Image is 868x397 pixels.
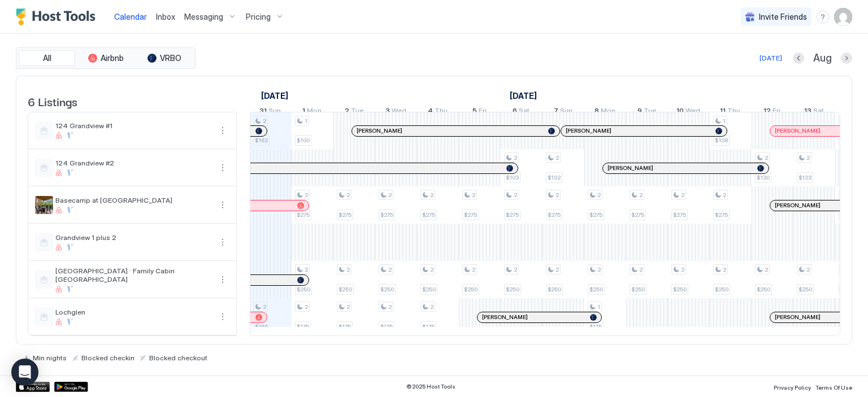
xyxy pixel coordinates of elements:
span: Privacy Policy [774,384,811,391]
span: Airbnb [101,53,124,63]
span: $275 [338,211,351,219]
span: 5 [472,106,477,118]
button: All [19,50,75,66]
span: 2 [514,266,517,273]
a: September 1, 2025 [507,88,540,104]
span: [PERSON_NAME] [357,127,402,134]
span: 2 [430,303,433,311]
span: Sun [560,106,572,118]
span: Lochglen [55,308,211,316]
span: 9 [637,106,642,118]
span: $250 [506,286,519,293]
span: $175 [338,323,351,330]
div: [DATE] [759,53,782,63]
button: More options [216,273,229,286]
div: menu [816,10,830,24]
span: 1 [597,303,600,311]
span: 2 [555,154,559,162]
span: 3 [385,106,390,118]
span: 2 [472,266,475,273]
span: Min nights [33,354,67,362]
button: More options [216,161,229,174]
div: menu [216,273,229,286]
span: $275 [422,211,435,219]
span: 2 [514,191,517,199]
a: September 4, 2025 [425,104,450,120]
a: September 1, 2025 [300,104,324,120]
span: [GEOGRAPHIC_DATA] · Family Cabin [GEOGRAPHIC_DATA] [55,267,211,283]
span: 2 [345,106,349,118]
span: [PERSON_NAME] [775,127,821,134]
div: Open Intercom Messenger [11,359,38,386]
span: 13 [804,106,811,118]
span: 2 [765,154,768,162]
a: Terms Of Use [815,381,852,392]
span: 6 Listings [28,93,77,110]
span: 2 [472,191,475,199]
div: User profile [834,8,852,26]
span: $275 [548,211,561,219]
span: 2 [263,117,266,125]
span: $103 [506,174,519,181]
div: tab-group [16,47,196,69]
a: Google Play Store [54,382,88,392]
span: $275 [380,211,393,219]
button: More options [216,310,229,324]
span: Aug [813,52,832,65]
span: Wed [392,106,406,118]
span: 4 [428,106,433,118]
a: Inbox [156,11,175,23]
span: $275 [715,211,728,219]
span: 8 [594,106,599,118]
span: 2 [388,191,392,199]
span: © 2025 Host Tools [406,383,455,390]
span: 2 [806,154,810,162]
span: Fri [479,106,487,118]
span: 1 [305,117,307,125]
span: 2 [305,303,308,311]
span: 10 [676,106,684,118]
a: September 5, 2025 [470,104,489,120]
span: 124 Grandview #2 [55,159,211,167]
a: September 7, 2025 [551,104,575,120]
span: VRBO [160,53,181,63]
span: $250 [464,286,478,293]
button: More options [216,235,229,249]
button: Next month [841,53,852,64]
span: Terms Of Use [815,384,852,391]
div: menu [216,161,229,174]
span: Basecamp at [GEOGRAPHIC_DATA] [55,196,211,204]
a: Host Tools Logo [16,8,101,25]
span: Thu [435,106,448,118]
a: September 13, 2025 [801,104,827,120]
div: listing image [35,196,53,214]
a: September 9, 2025 [635,104,659,120]
span: 2 [346,266,350,273]
span: Sat [813,106,824,118]
span: Thu [727,106,740,118]
span: 31 [259,106,267,118]
button: [DATE] [758,51,784,65]
span: 2 [681,266,684,273]
span: [PERSON_NAME] [607,164,653,172]
a: September 11, 2025 [717,104,743,120]
span: Sun [268,106,281,118]
div: menu [216,124,229,137]
span: 1 [723,117,726,125]
span: 2 [346,191,350,199]
span: [PERSON_NAME] [775,313,821,321]
span: Tue [351,106,363,118]
span: $275 [297,211,310,219]
div: menu [216,198,229,212]
a: Calendar [114,11,147,23]
button: More options [216,124,229,137]
span: 2 [639,266,643,273]
span: Grandview 1 plus 2 [55,233,211,242]
span: 2 [723,191,726,199]
span: 2 [723,266,726,273]
a: App Store [16,382,50,392]
span: 2 [597,191,601,199]
span: 2 [681,191,684,199]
